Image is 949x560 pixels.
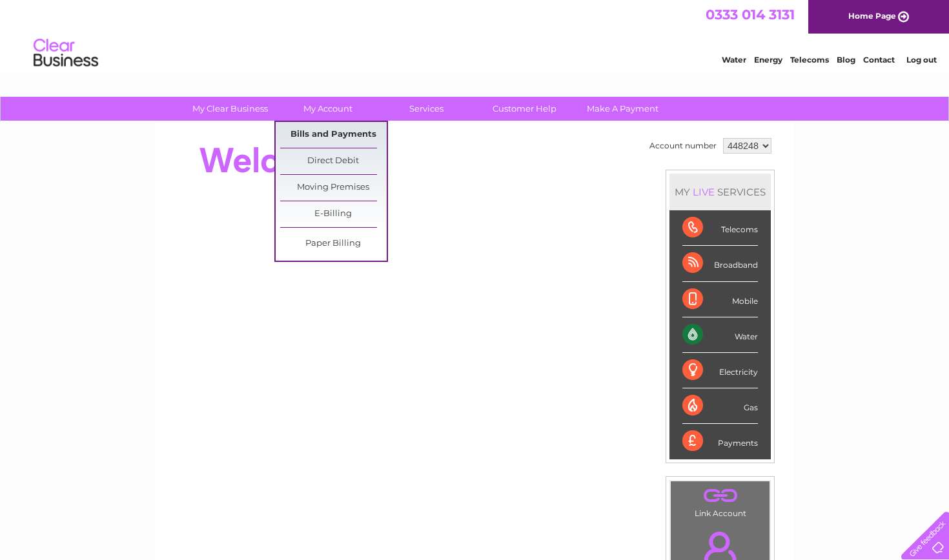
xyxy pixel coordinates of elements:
[33,34,99,73] img: logo.png
[674,485,766,507] a: .
[682,210,758,246] div: Telecoms
[906,55,937,65] a: Log out
[682,317,758,353] div: Water
[670,481,770,521] td: Link Account
[280,231,387,257] a: Paper Billing
[471,97,578,121] a: Customer Help
[837,55,855,65] a: Blog
[706,6,795,23] a: 0333 014 3131
[790,55,829,65] a: Telecoms
[690,186,717,198] div: LIVE
[373,97,480,121] a: Services
[280,175,387,201] a: Moving Premises
[682,246,758,281] div: Broadband
[863,55,895,65] a: Contact
[682,388,758,424] div: Gas
[722,55,746,65] a: Water
[682,282,758,317] div: Mobile
[275,97,382,121] a: My Account
[682,353,758,388] div: Electricity
[646,135,720,157] td: Account number
[569,97,676,121] a: Make A Payment
[170,7,781,63] div: Clear Business is a trading name of Verastar Limited (registered in [GEOGRAPHIC_DATA] No. 3667643...
[280,148,387,174] a: Direct Debit
[682,424,758,459] div: Payments
[177,97,283,121] a: My Clear Business
[669,174,771,210] div: MY SERVICES
[280,201,387,227] a: E-Billing
[280,122,387,148] a: Bills and Payments
[754,55,782,65] a: Energy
